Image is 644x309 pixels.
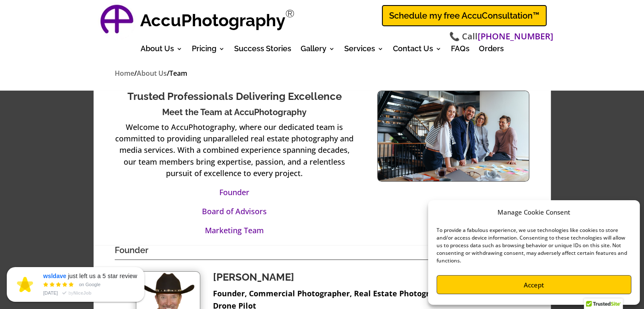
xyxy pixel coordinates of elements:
[382,5,547,26] a: Schedule my free AccuConsultation™
[478,30,553,43] a: [PHONE_NUMBER]
[141,46,182,55] a: About Us
[213,271,509,288] h3: [PERSON_NAME]
[115,107,354,121] h2: Meet the Team at AccuPhotography
[98,2,136,40] img: AccuPhotography
[115,69,134,79] a: Home
[43,272,66,280] span: wsldave
[498,207,570,218] div: Manage Cookie Consent
[127,90,342,102] span: Trusted Professionals Delivering Excellence
[115,245,530,259] h2: Founder
[137,69,167,79] a: About Us
[60,290,69,298] span: 
[192,46,225,55] a: Pricing
[234,46,291,55] a: Success Stories
[449,30,553,43] span: 📞 Call
[17,277,33,292] img: engage-placeholder--review.png
[98,2,136,40] a: AccuPhotography Logo - Professional Real Estate Photography and Media Services in Dallas, Texas
[140,10,285,30] strong: AccuPhotography
[115,68,530,79] nav: breadcrumbs
[69,289,91,297] span: by
[301,46,335,55] a: Gallery
[202,206,267,216] a: Board of Advisors
[79,281,100,288] span: on Google
[378,91,529,181] img: Accufabulous Team - Delivering Exceptional Service
[285,7,295,20] sup: Registered Trademark
[167,69,169,78] span: /
[377,187,530,191] h3: AccuFabulous Team - Delivering Exceptional Service
[205,225,264,235] a: Marketing Team
[115,121,354,187] p: Welcome to AccuPhotography, where our dedicated team is committed to providing unparalleled real ...
[344,46,384,55] a: Services
[169,69,187,78] span: Team
[437,275,631,294] button: Accept
[479,46,504,55] a: Orders
[73,290,91,295] strong: NiceJob
[43,289,58,297] span: [DATE]
[68,272,137,280] span: just left us a 5 star review
[134,69,137,78] span: /
[451,46,470,55] a: FAQs
[43,282,75,289] span: 
[393,46,442,55] a: Contact Us
[219,187,249,197] a: Founder
[437,226,630,265] div: To provide a fabulous experience, we use technologies like cookies to store and/or access device ...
